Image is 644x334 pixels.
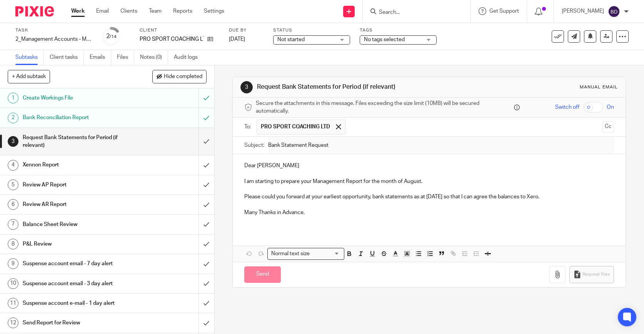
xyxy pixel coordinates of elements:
span: [DATE] [229,37,245,42]
span: Not started [277,37,305,42]
div: Manual email [580,84,618,90]
label: Task [15,27,92,33]
p: Many Thanks in Advance, [244,209,614,216]
p: PRO SPORT COACHING LTD [140,35,204,43]
div: 12 [8,317,18,328]
button: + Add subtask [8,70,50,83]
small: /14 [110,35,117,39]
h1: Review AP Report [23,179,135,191]
div: 3 [8,136,18,147]
p: Please could you forward at your earliest opportunity, bank statements as at [DATE] so that I can... [244,193,614,201]
img: Pixie [15,6,54,17]
label: To: [244,123,253,131]
p: Dear [PERSON_NAME] [244,162,614,169]
span: Hide completed [164,74,202,80]
div: Search for option [267,248,344,260]
button: Hide completed [152,70,207,83]
div: 1 [8,93,18,103]
label: Client [140,27,219,33]
label: Tags [360,27,437,33]
div: 8 [8,239,18,249]
h1: Suspense account e-mail - 1 day alert [23,297,135,309]
div: 2 [8,113,18,123]
div: 5 [8,179,18,190]
h1: Bank Reconciliation Report [23,112,135,123]
span: Normal text size [269,250,311,258]
p: I am starting to prepare your Management Report for the month of August. [244,178,614,185]
a: Settings [204,7,224,15]
span: Switch off [555,103,579,111]
a: Reports [173,7,192,15]
h1: Request Bank Statements for Period (if relevant) [23,132,135,151]
label: Status [273,27,350,33]
p: [PERSON_NAME] [562,7,604,15]
span: On [607,103,614,111]
div: 6 [8,199,18,210]
a: Subtasks [15,50,44,65]
h1: Create Workings File [23,92,135,104]
button: Request files [569,266,614,283]
h1: Suspense account email - 3 day alert [23,278,135,289]
a: Notes (0) [140,50,168,65]
a: Audit logs [174,50,204,65]
div: 2_Management Accounts - Monthly - NEW [15,35,92,43]
label: Subject: [244,141,264,149]
h1: Request Bank Statements for Period (if relevant) [257,83,446,91]
h1: Xennon Report [23,159,135,171]
div: 4 [8,160,18,171]
div: 9 [8,258,18,269]
a: Files [117,50,134,65]
h1: Send Report for Review [23,317,135,329]
a: Emails [90,50,111,65]
input: Search [378,9,447,16]
a: Work [71,7,85,15]
h1: Review AR Report [23,199,135,210]
h1: Balance Sheet Review [23,219,135,230]
div: 2 [106,32,117,41]
span: No tags selected [364,37,405,42]
span: PRO SPORT COACHING LTD [261,123,330,131]
h1: P&L Review [23,238,135,250]
a: Clients [120,7,137,15]
span: Request files [582,271,610,278]
img: svg%3E [608,5,620,18]
div: 3 [240,81,253,93]
h1: Suspense account email - 7 day alert [23,258,135,269]
input: Send [244,266,281,283]
span: Secure the attachments in this message. Files exceeding the size limit (10MB) will be secured aut... [256,100,512,115]
a: Team [149,7,162,15]
input: Search for option [312,250,340,258]
div: 7 [8,219,18,230]
span: Get Support [489,8,519,14]
div: 11 [8,298,18,309]
div: 10 [8,278,18,289]
label: Due by [229,27,264,33]
button: Cc [602,121,614,133]
a: Email [96,7,109,15]
a: Client tasks [50,50,84,65]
